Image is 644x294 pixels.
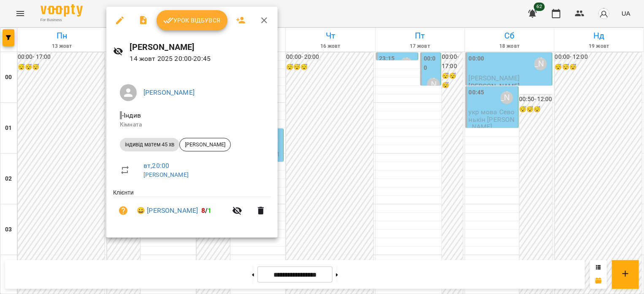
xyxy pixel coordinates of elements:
[208,206,212,214] span: 1
[120,111,143,119] span: - Індив
[113,188,271,228] ul: Клієнти
[143,171,189,178] a: [PERSON_NAME]
[157,10,227,30] button: Урок відбувся
[180,141,230,148] span: [PERSON_NAME]
[163,15,221,25] span: Урок відбувся
[130,41,271,54] h6: [PERSON_NAME]
[120,121,264,129] p: Кімната
[179,138,231,151] div: [PERSON_NAME]
[137,206,198,216] a: 😀 [PERSON_NAME]
[143,162,169,170] a: вт , 20:00
[130,54,271,64] p: 14 жовт 2025 20:00 - 20:45
[201,206,211,214] b: /
[113,201,133,221] button: Візит ще не сплачено. Додати оплату?
[201,206,205,214] span: 8
[120,141,179,148] span: індивід матем 45 хв
[143,88,195,96] a: [PERSON_NAME]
